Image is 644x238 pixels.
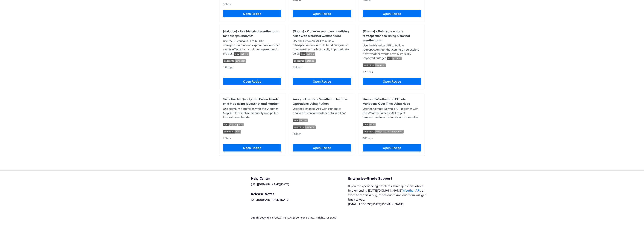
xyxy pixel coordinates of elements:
h2: Analyze Historical Weather to Improve Operations Using Python [293,97,351,106]
img: env [293,119,308,122]
div: 7 Steps [223,136,281,140]
span: Expand image [223,122,281,127]
img: endpoint [223,59,246,63]
img: endpoint [223,130,241,134]
button: Open Recipe [363,10,421,17]
button: Open Recipe [363,78,421,85]
span: Expand image [363,129,421,134]
button: Open Recipe [223,144,281,151]
button: Open Recipe [293,10,351,17]
a: [EMAIL_ADDRESS][DATE][DOMAIN_NAME] [348,202,404,206]
a: [URL][DOMAIN_NAME][DATE] [251,198,289,201]
button: Open Recipe [363,144,421,151]
div: 12 Steps [363,70,421,74]
a: Weather API [402,189,420,192]
img: env [387,57,402,60]
h5: Help Center [251,176,348,181]
p: If you’re experiencing problems, have questions about implementing [DATE][DOMAIN_NAME] , or want ... [348,184,430,206]
img: endpoint [363,63,386,67]
h5: Release Notes [251,192,348,196]
h2: Uncover Weather and Climate Variations Over Time Using Node [363,97,421,106]
span: Expand image [387,56,402,60]
h2: [Sports] - Optimize your merchandising sales with historical weather data [293,29,351,38]
p: Use the Historical API to build a retrospection tool that can help you explore how weather events... [363,43,421,60]
h2: [Aviation] - Use historical weather data for post ops analytics [223,29,281,38]
img: env [223,123,244,126]
span: Expand image [234,52,249,55]
img: env [300,52,315,56]
span: Expand image [363,122,421,127]
button: Open Recipe [223,10,281,17]
div: | Copyright © 2022 The [DATE] Companies Inc. All rights reserved [251,216,348,219]
div: 9 Steps [293,132,351,140]
span: Expand image [293,59,351,63]
span: Expand image [293,118,351,122]
p: Use the Historical API with Pandas to analyze historical weather data in a CSV. [293,107,351,115]
div: 12 Steps [223,66,281,74]
h2: [Energy] - Build your outage retrospection tool using historical weather data [363,29,421,43]
span: Expand image [223,59,281,63]
p: Use the Historical API to build a retrospection tool and do trend analysis on how weather has his... [293,39,351,56]
p: Use premium data fields with the Weather Map API to visualize air quality and pollen forecasts an... [223,107,281,119]
p: Use the Climate Normals API together with the Weather Forecast API to plot temperature forecast t... [363,107,421,119]
span: Expand image [300,52,315,55]
span: Expand image [223,129,281,134]
h2: Visualize Air Quality and Pollen Trends on a Map using JavaScript and MapBox [223,97,281,106]
div: 12 Steps [293,66,351,74]
h5: Enterprise-Grade Support [348,176,436,181]
img: env [234,52,249,56]
span: Expand image [293,125,351,129]
a: Legal [251,216,258,219]
img: env [363,123,376,126]
a: [URL][DOMAIN_NAME][DATE] [251,183,289,186]
button: Open Recipe [293,144,351,151]
button: Open Recipe [293,78,351,85]
p: Use the Historical API to build a retrospection tool and explore how weather events affected your... [223,39,281,56]
button: Open Recipe [223,78,281,85]
span: Expand image [363,63,421,67]
div: 8 Steps [223,2,281,6]
img: endpoint [293,59,316,63]
div: 10 Steps [363,136,421,140]
img: endpoint [293,125,316,129]
img: endpoint [363,130,404,134]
